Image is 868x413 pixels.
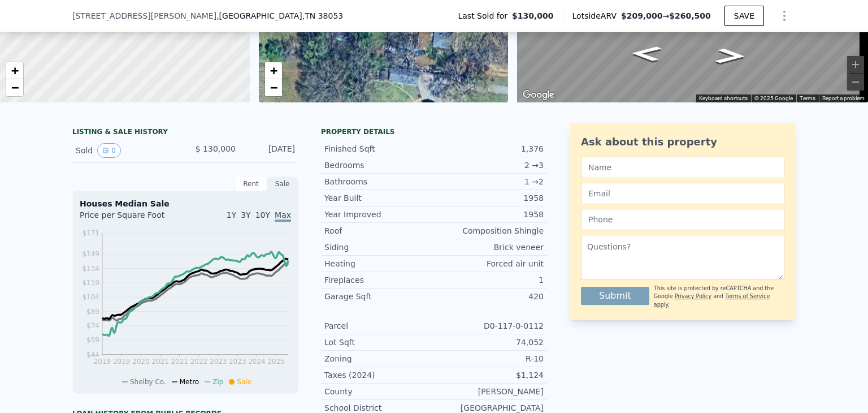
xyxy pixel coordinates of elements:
[76,143,176,158] div: Sold
[434,320,544,332] div: D0-117-0-0112
[267,358,285,365] tspan: 2025
[171,358,188,365] tspan: 2021
[520,88,557,102] a: Open this area in Google Maps (opens a new window)
[324,160,434,171] div: Bedrooms
[86,308,99,316] tspan: $89
[237,378,251,386] span: Sale
[725,293,770,299] a: Terms of Service
[434,291,544,302] div: 420
[822,95,865,101] a: Report a problem
[434,143,544,154] div: 1,376
[434,386,544,397] div: [PERSON_NAME]
[72,10,216,21] span: [STREET_ADDRESS][PERSON_NAME]
[621,11,663,20] span: $209,000
[94,358,111,365] tspan: 2019
[847,56,864,73] button: Zoom in
[434,274,544,286] div: 1
[434,176,544,187] div: 1 → 2
[434,209,544,220] div: 1958
[321,127,547,136] div: Property details
[324,225,434,236] div: Roof
[324,353,434,364] div: Zoning
[11,63,19,78] span: +
[82,279,99,287] tspan: $119
[132,358,150,365] tspan: 2020
[324,176,434,187] div: Bathrooms
[434,369,544,381] div: $1,124
[520,88,557,102] img: Google
[196,144,236,153] span: $ 130,000
[235,177,267,191] div: Rent
[800,95,815,101] a: Terms (opens in new tab)
[512,10,554,21] span: $130,000
[324,242,434,253] div: Siding
[267,177,298,191] div: Sale
[434,258,544,269] div: Forced air unit
[212,378,223,386] span: Zip
[270,80,277,94] span: −
[434,160,544,171] div: 2 → 3
[229,358,246,365] tspan: 2023
[130,378,166,386] span: Shelby Co.
[86,322,99,330] tspan: $74
[654,285,784,309] div: This site is protected by reCAPTCHA and the Google and apply.
[434,242,544,253] div: Brick veneer
[86,336,99,344] tspan: $59
[675,293,711,299] a: Privacy Policy
[245,143,295,158] div: [DATE]
[581,157,784,178] input: Name
[702,45,759,67] path: Go Southwest, TN-14
[6,62,23,79] a: Zoom in
[324,209,434,220] div: Year Improved
[72,127,298,139] div: LISTING & SALE HISTORY
[82,250,99,258] tspan: $149
[324,192,434,204] div: Year Built
[248,358,266,365] tspan: 2024
[216,10,343,21] span: , [GEOGRAPHIC_DATA]
[621,10,711,21] span: →
[324,274,434,286] div: Fireplaces
[324,143,434,154] div: Finished Sqft
[180,378,199,386] span: Metro
[699,94,748,102] button: Keyboard shortcuts
[255,210,270,220] span: 10Y
[572,10,621,21] span: Lotside ARV
[302,11,343,20] span: , TN 38053
[773,5,796,27] button: Show Options
[324,369,434,381] div: Taxes (2024)
[190,358,208,365] tspan: 2022
[241,210,250,220] span: 3Y
[754,95,793,101] span: © 2025 Google
[434,225,544,236] div: Composition Shingle
[210,358,227,365] tspan: 2023
[581,183,784,204] input: Email
[434,353,544,364] div: R-10
[113,358,131,365] tspan: 2019
[324,386,434,397] div: County
[80,209,185,227] div: Price per Square Foot
[618,42,674,64] path: Go Northeast, TN-14
[97,143,121,158] button: View historical data
[275,210,291,222] span: Max
[847,74,864,91] button: Zoom out
[434,192,544,204] div: 1958
[434,337,544,348] div: 74,052
[265,79,282,96] a: Zoom out
[270,63,277,78] span: +
[724,6,764,26] button: SAVE
[151,358,169,365] tspan: 2021
[324,320,434,332] div: Parcel
[82,265,99,273] tspan: $134
[82,293,99,301] tspan: $104
[6,79,23,96] a: Zoom out
[227,210,236,220] span: 1Y
[458,10,512,21] span: Last Sold for
[82,229,99,237] tspan: $171
[86,351,99,359] tspan: $44
[11,80,19,94] span: −
[581,209,784,230] input: Phone
[581,134,784,150] div: Ask about this property
[324,337,434,348] div: Lot Sqft
[669,11,711,20] span: $260,500
[80,198,291,209] div: Houses Median Sale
